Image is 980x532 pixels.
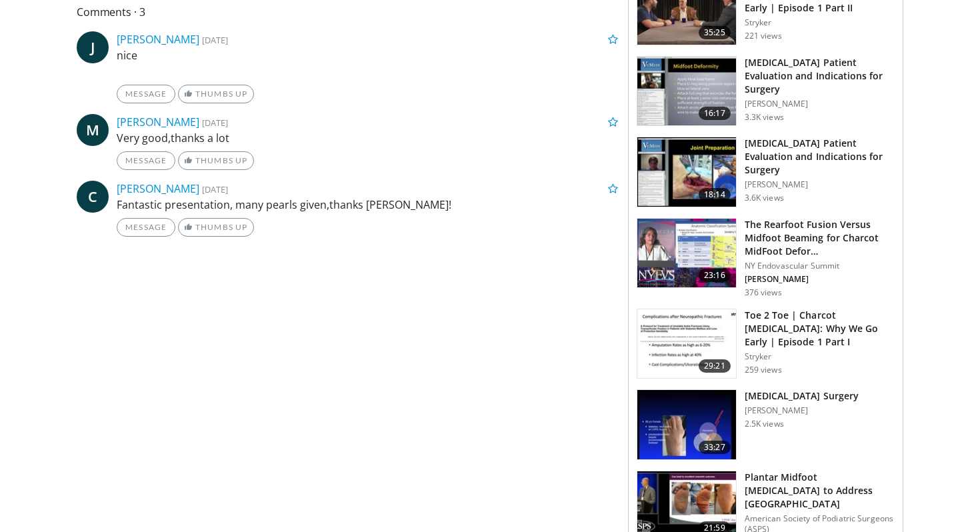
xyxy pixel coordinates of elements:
[637,309,736,379] img: f3dc796d-e1ef-47fd-9c77-8b7afdc893b4.150x105_q85_crop-smart_upscale.jpg
[745,419,784,429] p: 2.5K views
[699,269,731,282] span: 23:16
[745,365,782,375] p: 259 views
[202,34,228,46] small: [DATE]
[77,114,109,146] a: M
[699,26,731,39] span: 35:25
[117,47,618,79] p: nice
[745,179,895,190] p: [PERSON_NAME]
[745,405,859,416] p: [PERSON_NAME]
[637,309,895,379] a: 29:21 Toe 2 Toe | Charcot [MEDICAL_DATA]: Why We Go Early | Episode 1 Part I Stryker 259 views
[178,151,253,170] a: Thumbs Up
[637,57,736,126] img: RcxVNUapo-mhKxBX4xMDoxOjB1O8AjAz.150x105_q85_crop-smart_upscale.jpg
[745,274,895,285] p: [PERSON_NAME]
[745,17,895,28] p: Stryker
[117,85,175,103] a: Message
[699,441,731,454] span: 33:27
[202,183,228,195] small: [DATE]
[117,181,199,196] a: [PERSON_NAME]
[745,137,895,177] h3: [MEDICAL_DATA] Patient Evaluation and Indications for Surgery
[117,115,199,129] a: [PERSON_NAME]
[745,218,895,258] h3: The Rearfoot Fusion Versus Midfoot Beaming for Charcot MidFoot Defor…
[637,218,895,298] a: 23:16 The Rearfoot Fusion Versus Midfoot Beaming for Charcot MidFoot Defor… NY Endovascular Summi...
[745,99,895,109] p: [PERSON_NAME]
[178,218,253,237] a: Thumbs Up
[202,117,228,129] small: [DATE]
[637,137,895,207] a: 18:14 [MEDICAL_DATA] Patient Evaluation and Indications for Surgery [PERSON_NAME] 3.6K views
[178,85,253,103] a: Thumbs Up
[745,389,859,403] h3: [MEDICAL_DATA] Surgery
[117,130,618,146] p: Very good,thanks a lot
[117,218,175,237] a: Message
[637,390,736,459] img: d74d6a8f-d872-4878-b45c-65df4ea895fe.150x105_q85_crop-smart_upscale.jpg
[637,56,895,127] a: 16:17 [MEDICAL_DATA] Patient Evaluation and Indications for Surgery [PERSON_NAME] 3.3K views
[745,309,895,349] h3: Toe 2 Toe | Charcot [MEDICAL_DATA]: Why We Go Early | Episode 1 Part I
[117,151,175,170] a: Message
[637,219,736,288] img: bd842d94-6d68-4232-9d5a-7deb9e7ebf7b.150x105_q85_crop-smart_upscale.jpg
[699,188,731,201] span: 18:14
[745,261,895,271] p: NY Endovascular Summit
[699,107,731,120] span: 16:17
[117,32,199,47] a: [PERSON_NAME]
[745,112,784,123] p: 3.3K views
[77,181,109,213] a: C
[77,31,109,63] a: J
[745,287,782,298] p: 376 views
[745,471,895,511] h3: Plantar Midfoot [MEDICAL_DATA] to Address [GEOGRAPHIC_DATA]
[745,193,784,203] p: 3.6K views
[745,56,895,96] h3: [MEDICAL_DATA] Patient Evaluation and Indications for Surgery
[77,3,618,21] span: Comments 3
[117,197,618,213] p: Fantastic presentation, many pearls given,thanks [PERSON_NAME]!
[699,359,731,373] span: 29:21
[637,389,895,460] a: 33:27 [MEDICAL_DATA] Surgery [PERSON_NAME] 2.5K views
[745,31,782,41] p: 221 views
[745,351,895,362] p: Stryker
[637,137,736,207] img: ca7bf7b7-c036-44fe-a030-4f07f588f587.150x105_q85_crop-smart_upscale.jpg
